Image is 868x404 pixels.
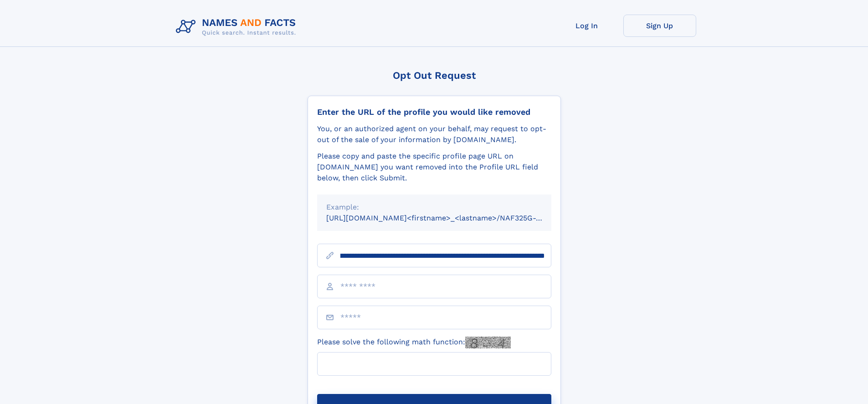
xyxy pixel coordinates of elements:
[317,107,551,117] div: Enter the URL of the profile you would like removed
[317,337,511,348] label: Please solve the following math function:
[172,15,303,39] img: Logo Names and Facts
[326,202,542,213] div: Example:
[317,123,551,145] div: You, or an authorized agent on your behalf, may request to opt-out of the sale of your informatio...
[623,15,696,37] a: Sign Up
[326,214,569,222] small: [URL][DOMAIN_NAME]<firstname>_<lastname>/NAF325G-xxxxxxxx
[550,15,623,37] a: Log In
[317,151,551,184] div: Please copy and paste the specific profile page URL on [DOMAIN_NAME] you want removed into the Pr...
[308,70,561,81] div: Opt Out Request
